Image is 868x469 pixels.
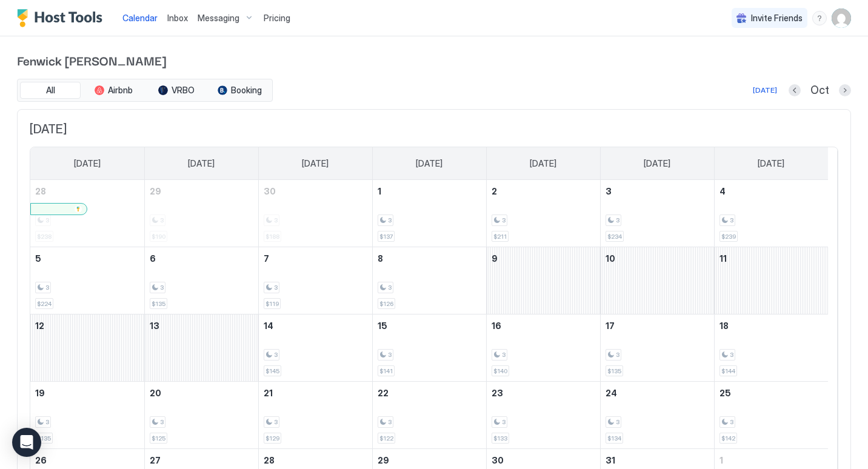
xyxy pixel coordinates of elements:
span: [DATE] [758,158,784,169]
span: 30 [492,455,504,465]
span: $141 [379,367,393,375]
span: 3 [502,216,506,224]
span: $135 [607,367,621,375]
span: 3 [45,284,49,291]
a: October 8, 2025 [373,247,486,270]
span: 24 [606,388,617,398]
span: 3 [616,418,619,426]
a: Thursday [518,147,569,180]
a: October 17, 2025 [601,314,714,337]
span: All [46,85,55,96]
a: Host Tools Logo [17,9,108,27]
a: Inbox [167,12,188,24]
span: [DATE] [30,122,838,137]
td: October 11, 2025 [714,247,828,314]
span: 8 [378,253,383,264]
button: Previous month [789,84,801,96]
a: Wednesday [404,147,455,180]
span: $137 [379,233,393,241]
td: October 17, 2025 [600,314,714,382]
span: 3 [274,418,278,426]
span: 13 [150,321,159,331]
span: VRBO [172,85,195,96]
a: October 4, 2025 [715,180,829,202]
a: October 1, 2025 [373,180,486,202]
span: Messaging [198,13,239,24]
span: $134 [607,434,621,442]
span: $122 [379,434,393,442]
a: September 30, 2025 [259,180,372,202]
span: $211 [493,233,507,241]
td: October 15, 2025 [372,314,486,382]
a: October 20, 2025 [145,382,258,404]
span: Oct [810,84,829,98]
div: [DATE] [753,85,777,96]
span: 3 [616,216,619,224]
span: 20 [150,388,161,398]
span: 3 [730,418,733,426]
span: $135 [152,300,165,308]
span: 16 [492,321,501,331]
span: 26 [35,455,47,465]
span: 3 [502,418,506,426]
a: Saturday [746,147,796,180]
span: $234 [607,233,622,241]
div: menu [812,11,827,25]
td: October 14, 2025 [258,314,372,382]
span: 29 [150,186,161,196]
span: 4 [719,186,726,196]
span: 28 [35,186,46,196]
span: 12 [35,321,44,331]
span: 3 [160,284,164,291]
span: 11 [719,253,727,264]
span: 31 [606,455,615,465]
span: 3 [730,351,733,359]
a: October 23, 2025 [487,382,600,404]
a: October 25, 2025 [715,382,829,404]
td: October 1, 2025 [372,180,486,247]
span: 27 [150,455,161,465]
span: [DATE] [188,158,215,169]
td: October 22, 2025 [372,382,486,449]
span: 18 [719,321,729,331]
span: $129 [265,434,279,442]
a: September 29, 2025 [145,180,258,202]
span: Calendar [122,13,158,23]
a: October 2, 2025 [487,180,600,202]
td: October 2, 2025 [486,180,600,247]
span: $133 [493,434,507,442]
span: 14 [264,321,273,331]
td: September 30, 2025 [258,180,372,247]
span: $239 [721,233,736,241]
span: Invite Friends [751,13,803,24]
span: $145 [265,367,279,375]
a: October 7, 2025 [259,247,372,270]
span: $119 [265,300,279,308]
td: October 24, 2025 [600,382,714,449]
a: October 10, 2025 [601,247,714,270]
td: October 20, 2025 [144,382,258,449]
a: October 13, 2025 [145,314,258,337]
span: $126 [379,300,393,308]
a: Monday [176,147,227,180]
span: 3 [606,186,612,196]
span: $144 [721,367,735,375]
td: October 18, 2025 [714,314,828,382]
a: October 18, 2025 [715,314,829,337]
a: September 28, 2025 [30,180,144,202]
a: Calendar [122,12,158,24]
span: $224 [37,300,52,308]
span: 3 [730,216,733,224]
span: [DATE] [530,158,556,169]
span: 3 [388,351,392,359]
a: October 21, 2025 [259,382,372,404]
span: 6 [150,253,156,264]
span: 9 [492,253,498,264]
button: Airbnb [83,82,144,99]
td: October 3, 2025 [600,180,714,247]
span: 3 [388,216,392,224]
a: October 15, 2025 [373,314,486,337]
span: 3 [160,418,164,426]
div: User profile [832,8,851,28]
td: October 23, 2025 [486,382,600,449]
